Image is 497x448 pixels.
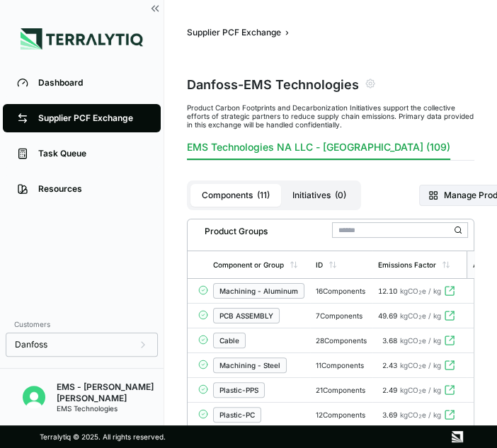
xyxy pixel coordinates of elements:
[57,404,164,413] div: EMS Technologies
[378,311,397,320] span: 49.69
[400,386,441,394] span: kgCO e / kg
[316,336,367,345] div: 28 Components
[38,148,147,159] div: Task Queue
[15,339,47,350] span: Danfoss
[335,190,346,201] span: ( 0 )
[316,361,367,369] div: 11 Components
[187,140,450,160] button: EMS Technologies NA LLC - [GEOGRAPHIC_DATA] (109)
[219,386,258,394] div: Plastic-PPS
[281,184,358,207] button: Initiatives(0)
[316,287,367,295] div: 16 Components
[418,364,422,370] sub: 2
[382,386,397,394] span: 2.49
[257,190,270,201] span: ( 11 )
[418,389,422,395] sub: 2
[38,113,147,124] div: Supplier PCF Exchange
[316,311,367,320] div: 7 Components
[400,336,441,345] span: kgCO e / kg
[382,361,397,369] span: 2.43
[418,413,422,420] sub: 2
[382,336,397,345] span: 3.68
[187,103,474,129] div: Product Carbon Footprints and Decarbonization Initiatives support the collective efforts of strat...
[400,311,441,320] span: kgCO e / kg
[378,260,436,269] div: Emissions Factor
[21,28,143,50] img: Logo
[400,361,441,369] span: kgCO e / kg
[17,380,51,414] button: Open user button
[193,220,268,237] div: Product Groups
[38,183,147,195] div: Resources
[285,27,289,38] span: ›
[23,386,45,408] img: EMS - Louis Chen
[316,260,323,269] div: ID
[219,287,298,295] div: Machining - Aluminum
[57,381,164,404] div: EMS - [PERSON_NAME] [PERSON_NAME]
[6,316,158,333] div: Customers
[213,260,284,269] div: Component or Group
[219,336,239,345] div: Cable
[190,184,281,207] button: Components(11)
[400,287,441,295] span: kgCO e / kg
[187,27,281,38] button: Supplier PCF Exchange
[219,410,255,419] div: Plastic-PC
[316,410,367,419] div: 12 Components
[418,339,422,345] sub: 2
[219,311,273,320] div: PCB ASSEMBLY
[400,410,441,419] span: kgCO e / kg
[38,77,147,88] div: Dashboard
[378,287,397,295] span: 12.10
[219,361,280,369] div: Machining - Steel
[316,386,367,394] div: 21 Components
[382,410,397,419] span: 3.69
[187,74,359,93] div: Danfoss - EMS Technologies
[418,289,422,296] sub: 2
[418,314,422,321] sub: 2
